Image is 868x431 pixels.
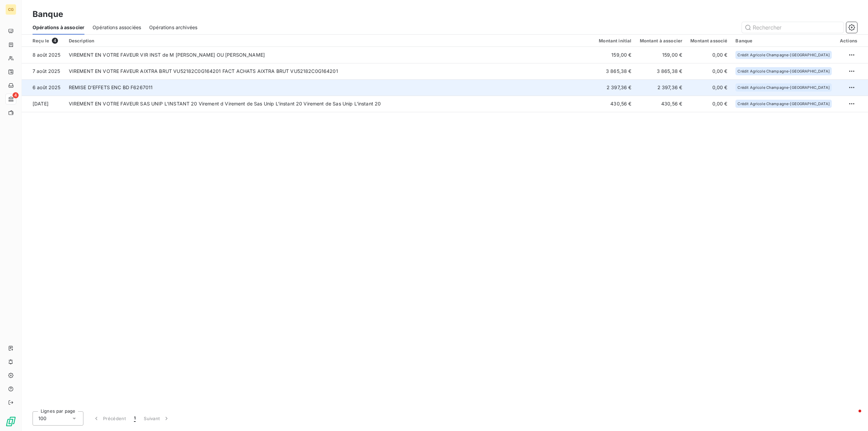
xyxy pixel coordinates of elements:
td: 430,56 € [595,96,635,112]
div: CG [5,4,16,15]
span: Opérations associées [93,24,141,31]
div: Banque [735,38,831,43]
td: VIREMENT EN VOTRE FAVEUR AIXTRA BRUT VU52182C0G164201 FACT ACHATS AIXTRA BRUT VU52182C0G164201 [65,63,595,79]
td: 3 865,38 € [595,63,635,79]
td: 7 août 2025 [22,63,65,79]
td: 2 397,36 € [595,79,635,96]
span: Opérations archivées [149,24,197,31]
td: 0,00 € [686,79,731,96]
div: Reçu le [33,38,61,44]
span: Crédit Agricole Champagne-[GEOGRAPHIC_DATA] [737,102,829,106]
span: Crédit Agricole Champagne-[GEOGRAPHIC_DATA] [737,53,829,57]
td: 430,56 € [636,96,687,112]
td: 159,00 € [595,47,635,63]
button: Suivant [140,411,174,426]
span: 1 [134,415,136,422]
span: 4 [52,38,58,44]
td: 6 août 2025 [22,79,65,96]
td: VIREMENT EN VOTRE FAVEUR SAS UNIP L'INSTANT 20 Virement d Virement de Sas Unip L'instant 20 Virem... [65,96,595,112]
iframe: Intercom live chat [845,408,861,424]
td: VIREMENT EN VOTRE FAVEUR VIR INST de M [PERSON_NAME] OU [PERSON_NAME] [65,47,595,63]
button: 1 [130,411,140,426]
td: [DATE] [22,96,65,112]
div: Description [69,38,591,43]
td: 0,00 € [686,47,731,63]
td: 3 865,38 € [636,63,687,79]
button: Précédent [89,411,130,426]
td: 8 août 2025 [22,47,65,63]
span: 4 [13,92,19,98]
div: Montant à associer [640,38,683,43]
img: Logo LeanPay [5,416,16,427]
td: 0,00 € [686,96,731,112]
td: 2 397,36 € [636,79,687,96]
input: Rechercher [742,22,844,33]
span: Opérations à associer [33,24,84,31]
td: 159,00 € [636,47,687,63]
h3: Banque [33,8,63,20]
span: Crédit Agricole Champagne-[GEOGRAPHIC_DATA] [737,69,829,73]
span: Crédit Agricole Champagne-[GEOGRAPHIC_DATA] [737,85,829,90]
td: 0,00 € [686,63,731,79]
div: Actions [840,38,857,43]
a: 4 [5,94,16,104]
span: 100 [38,415,46,422]
td: REMISE D'EFFETS ENC BD F6267011 [65,79,595,96]
div: Montant associé [690,38,727,43]
div: Montant initial [599,38,631,43]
